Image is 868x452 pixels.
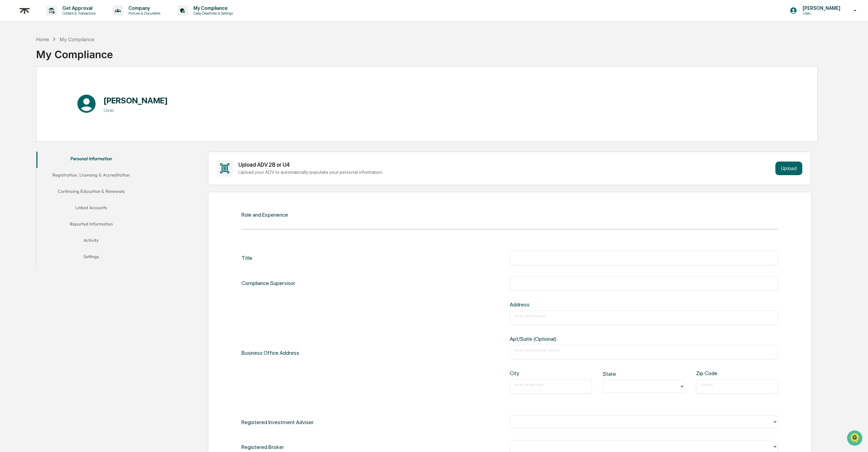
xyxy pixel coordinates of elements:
[241,301,299,404] div: Business Office Address
[104,107,168,113] h3: User
[241,415,314,429] div: Registered Investment Adviser
[510,301,631,308] div: Address
[18,31,112,38] input: Clear
[123,11,164,16] p: Policies & Documents
[116,54,124,62] button: Start new chat
[47,83,87,95] a: 🗄️Attestations
[57,11,99,16] p: Content & Transactions
[16,2,33,19] img: logo
[797,11,844,16] p: Users
[60,36,94,42] div: My Compliance
[68,115,82,120] span: Pylon
[7,52,19,64] img: 1746055101610-c473b297-6a78-478c-a979-82029cc54cd1
[510,370,547,376] div: City
[36,217,145,233] button: Reported Information
[49,86,55,92] div: 🗄️
[104,96,168,105] h1: [PERSON_NAME]
[510,336,631,342] div: Apt/Suite (Optional)
[23,52,112,59] div: Start new chat
[846,430,865,448] iframe: Open customer support
[36,233,145,250] button: Activity
[23,59,86,64] div: We're available if you need us!
[36,184,145,201] button: Continuing Education & Renewals
[241,276,295,290] div: Compliance Supervisor
[7,14,124,25] p: How can we help?
[57,5,99,11] p: Get Approval
[797,5,844,11] p: [PERSON_NAME]
[56,86,84,93] span: Attestations
[241,212,288,218] div: Role and Experience
[238,169,772,175] div: Upload your ADV to automatically populate your personal information.
[238,162,772,168] div: Upload ADV 2B or U4
[7,99,12,105] div: 🔎
[14,86,44,93] span: Preclearance
[696,370,733,376] div: Zip Code
[775,162,802,175] button: Upload
[36,250,145,266] button: Settings
[36,152,145,168] button: Personal Information
[36,201,145,217] button: Linked Accounts
[36,168,145,184] button: Registration, Licensing & Accreditation
[36,152,145,266] div: secondary tabs example
[188,11,236,16] p: Data, Deadlines & Settings
[4,83,47,95] a: 🖐️Preclearance
[14,99,43,105] span: Data Lookup
[188,5,236,11] p: My Compliance
[241,251,252,265] div: Title
[123,5,164,11] p: Company
[36,43,113,61] div: My Compliance
[48,115,82,120] a: Powered byPylon
[7,86,12,92] div: 🖐️
[4,96,46,108] a: 🔎Data Lookup
[603,371,640,377] div: State
[36,36,49,42] div: Home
